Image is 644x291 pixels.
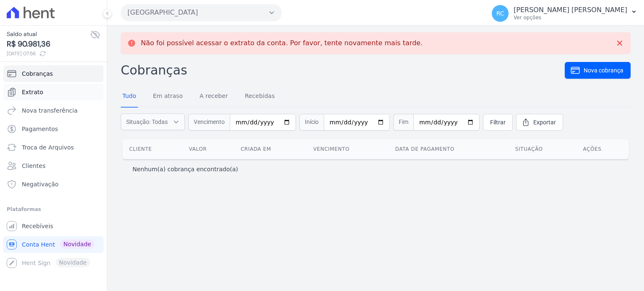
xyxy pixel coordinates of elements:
span: Pagamentos [22,125,58,133]
a: Tudo [121,86,138,108]
th: Vencimento [306,139,389,159]
th: Situação [509,139,576,159]
span: Vencimento [188,114,230,131]
a: A receber [198,86,230,108]
a: Clientes [3,157,104,174]
span: Conta Hent [22,240,55,249]
span: Clientes [22,162,45,170]
span: Nova transferência [22,106,78,115]
button: [GEOGRAPHIC_DATA] [121,4,282,21]
a: Em atraso [151,86,184,108]
a: Conta Hent Novidade [3,236,104,253]
div: Plataformas [7,204,100,214]
a: Troca de Arquivos [3,139,104,156]
th: Cliente [122,139,182,159]
th: Ações [576,139,629,159]
a: Filtrar [483,114,513,131]
a: Nova transferência [3,102,104,119]
a: Cobranças [3,65,104,82]
a: Recebíveis [3,218,104,234]
a: Extrato [3,84,104,100]
p: Nenhum(a) cobrança encontrado(a) [132,165,238,173]
span: Negativação [22,180,59,188]
a: Negativação [3,176,104,193]
span: Nova cobrança [584,66,623,75]
nav: Sidebar [7,65,100,271]
span: Cobranças [22,70,53,78]
span: Troca de Arquivos [22,143,74,152]
a: Recebidas [243,86,277,108]
span: Fim [393,114,413,131]
span: Exportar [533,118,556,126]
button: RC [PERSON_NAME] [PERSON_NAME] Ver opções [485,2,644,25]
th: Data de pagamento [389,139,509,159]
h2: Cobranças [121,61,565,80]
button: Situação: Todas [121,113,185,130]
span: Recebíveis [22,222,53,230]
a: Exportar [516,114,563,131]
span: RC [496,10,504,16]
span: Novidade [60,239,94,249]
span: R$ 90.981,36 [7,39,90,50]
th: Valor [182,139,234,159]
span: Início [299,114,324,131]
a: Nova cobrança [565,62,631,79]
span: Filtrar [490,118,506,126]
span: Saldo atual [7,30,90,39]
span: [DATE] 07:56 [7,50,90,57]
span: Extrato [22,88,43,96]
span: Situação: Todas [126,118,168,126]
th: Criada em [234,139,306,159]
p: Ver opções [514,14,627,21]
a: Pagamentos [3,121,104,137]
p: [PERSON_NAME] [PERSON_NAME] [514,6,627,14]
p: Não foi possível acessar o extrato da conta. Por favor, tente novamente mais tarde. [141,39,423,47]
